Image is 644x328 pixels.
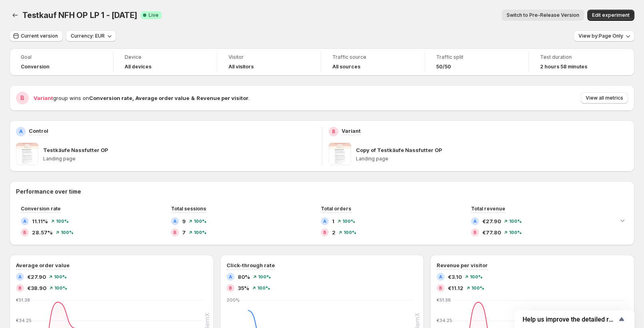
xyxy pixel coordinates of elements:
button: Current version [10,30,63,42]
span: 7 [182,228,186,236]
button: Expand chart [617,215,628,226]
a: Test duration2 hours 58 minutes [540,53,622,71]
text: €51.38 [16,297,30,303]
h2: A [23,219,26,224]
span: Goal [21,54,102,60]
span: €27.90 [482,217,501,225]
h2: B [473,230,477,235]
span: Device [125,54,206,60]
h3: Click-through rate [227,261,275,269]
button: Show survey - Help us improve the detailed report for A/B campaigns [523,314,626,324]
span: Conversion [21,64,50,70]
button: Back [10,10,21,21]
span: Switch to Pre-Release Version [507,12,579,18]
h2: A [229,274,232,279]
h2: A [439,274,442,279]
span: 100 % [342,219,355,224]
text: €34.25 [437,318,452,323]
a: GoalConversion [21,53,102,71]
span: Visitor [229,54,310,60]
h2: A [173,219,177,224]
span: €11.12 [448,284,463,292]
h2: A [473,219,477,224]
span: Edit experiment [592,12,630,18]
h2: B [439,286,442,290]
span: 100 % [470,274,483,279]
span: Currency: EUR [71,33,105,39]
text: €51.38 [437,297,451,303]
button: View all metrics [581,92,628,104]
button: Currency: EUR [66,30,116,42]
span: Total orders [321,206,351,212]
span: 100 % [257,286,270,290]
a: Traffic sourceAll sources [332,53,413,71]
span: €3.10 [448,273,462,281]
span: €38.90 [27,284,46,292]
strong: Revenue per visitor [197,95,248,101]
span: 2 [332,228,336,236]
h4: All sources [332,64,360,70]
span: 100 % [56,219,69,224]
button: View by:Page Only [574,30,634,42]
span: Variant [34,95,53,101]
span: Testkauf NFH OP LP 1 - [DATE] [22,10,137,20]
strong: Conversion rate [89,95,132,101]
h3: Revenue per visitor [437,261,488,269]
strong: Average order value [135,95,189,101]
h4: All visitors [229,64,254,70]
p: Landing page [356,156,628,162]
span: 100 % [471,286,484,290]
span: Test duration [540,54,622,60]
img: Copy of Testkäufe Nassfutter OP [329,143,351,165]
a: DeviceAll devices [125,53,206,71]
span: Total sessions [171,206,206,212]
span: Live [149,12,159,18]
h2: B [332,128,335,135]
span: 2 hours 58 minutes [540,64,587,70]
span: 11.11% [32,217,48,225]
h4: All devices [125,64,151,70]
span: 100 % [54,286,67,290]
span: Conversion rate [21,206,61,212]
h2: B [20,94,24,102]
span: 28.57% [32,228,53,236]
span: 50/50 [436,64,451,70]
span: Current version [21,33,58,39]
h2: B [173,230,177,235]
p: Copy of Testkäufe Nassfutter OP [356,146,442,154]
span: 100 % [194,230,207,235]
span: €77.80 [482,228,501,236]
h2: B [23,230,26,235]
span: Total revenue [471,206,505,212]
span: 100 % [258,274,271,279]
strong: & [191,95,195,101]
span: group wins on . [34,95,250,101]
span: 100 % [61,230,74,235]
span: 100 % [509,230,522,235]
h2: A [323,219,326,224]
span: Traffic split [436,54,517,60]
span: Traffic source [332,54,413,60]
span: View by: Page Only [578,33,623,39]
span: 1 [332,217,334,225]
span: 100 % [509,219,522,224]
span: 100 % [344,230,356,235]
h2: B [18,286,22,290]
a: VisitorAll visitors [229,53,310,71]
span: 9 [182,217,186,225]
span: €27.90 [27,273,46,281]
h2: B [323,230,326,235]
h2: B [229,286,232,290]
p: Control [29,127,48,135]
button: Edit experiment [587,10,634,21]
h3: Average order value [16,261,70,269]
span: Help us improve the detailed report for A/B campaigns [523,316,617,323]
p: Variant [342,127,361,135]
p: Testkäufe Nassfutter OP [43,146,108,154]
span: 80% [238,273,250,281]
span: View all metrics [586,95,623,101]
img: Testkäufe Nassfutter OP [16,143,38,165]
span: 35% [238,284,249,292]
p: Landing page [43,156,316,162]
h2: A [19,128,23,135]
